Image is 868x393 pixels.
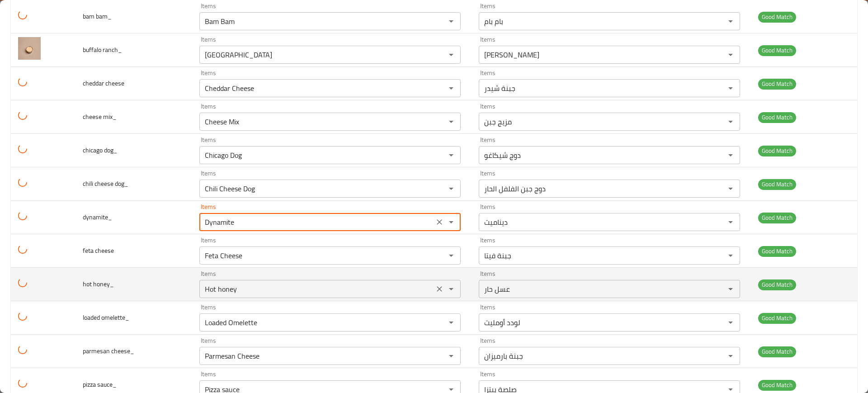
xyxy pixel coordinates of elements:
button: Open [724,182,737,195]
span: Good Match [758,380,796,390]
button: Open [724,15,737,28]
span: pizza sauce_ [83,379,117,390]
button: Open [724,48,737,61]
button: Open [445,15,458,28]
button: Open [724,316,737,329]
span: Good Match [758,346,796,357]
span: dynamite_ [83,211,112,223]
button: Open [445,283,458,295]
button: Open [724,249,737,262]
button: Open [445,149,458,161]
span: parmesan cheese_ [83,345,134,357]
button: Open [724,283,737,295]
span: chicago dog_ [83,144,118,156]
button: Open [445,48,458,61]
button: Clear [433,216,446,228]
button: Open [445,216,458,228]
span: Good Match [758,112,796,123]
button: Open [724,149,737,161]
span: cheese mix_ [83,111,117,123]
span: cheddar cheese [83,77,124,89]
button: Open [445,249,458,262]
span: Good Match [758,146,796,156]
button: Open [445,316,458,329]
button: Open [724,82,737,95]
span: Good Match [758,313,796,323]
button: Open [724,216,737,228]
span: Good Match [758,213,796,223]
button: Clear [433,283,446,295]
span: Good Match [758,179,796,189]
span: bam bam_ [83,10,112,22]
span: hot honey_ [83,278,114,290]
button: Open [445,182,458,195]
span: Good Match [758,246,796,256]
button: Open [445,115,458,128]
span: Good Match [758,79,796,89]
button: Open [724,115,737,128]
span: chili cheese dog_ [83,178,128,189]
span: feta cheese [83,245,114,256]
span: Good Match [758,279,796,290]
button: Open [445,82,458,95]
img: buffalo ranch_ [18,37,41,60]
button: Open [724,350,737,362]
span: Good Match [758,45,796,56]
span: loaded omelette_ [83,312,129,323]
span: Good Match [758,12,796,22]
button: Open [445,350,458,362]
span: buffalo ranch_ [83,44,122,56]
